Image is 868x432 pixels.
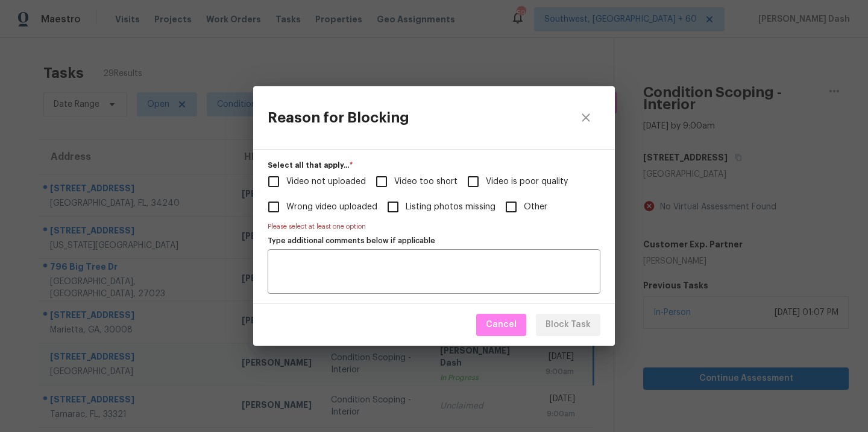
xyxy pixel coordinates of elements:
div: Additional Comments [268,232,600,294]
span: Other [498,194,524,220]
span: Listing photos missing [380,194,406,220]
span: Other [524,201,547,214]
span: Listing photos missing [406,201,495,214]
span: Video too short [369,169,394,194]
span: Video not uploaded [286,176,366,188]
label: Type additional comments below if applicable [268,237,600,244]
span: Video is poor quality [461,169,486,194]
button: close [571,103,600,132]
span: Wrong video uploaded [286,201,377,214]
span: Cancel [486,317,517,332]
p: Please select at least one option [268,221,600,232]
h3: Reason for Blocking [268,109,409,126]
span: Video is poor quality [486,176,568,188]
span: Wrong video uploaded [261,194,286,220]
label: Select all that apply... [268,162,600,169]
span: Video too short [394,176,458,188]
button: Cancel [476,314,526,336]
span: Video not uploaded [261,169,286,194]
